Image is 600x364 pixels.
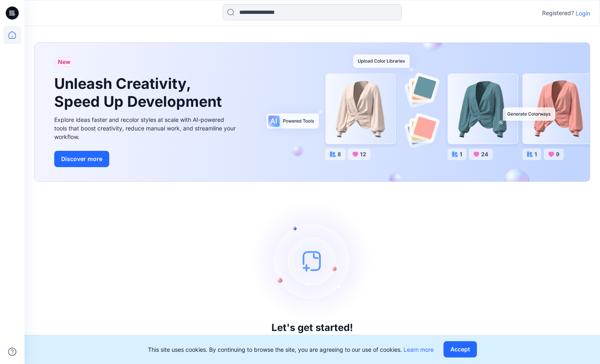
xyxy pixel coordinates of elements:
img: empty-state-image.svg [251,200,373,322]
p: Login [576,9,590,18]
a: Discover more [54,151,238,167]
a: Learn more [404,346,434,353]
button: Discover more [54,151,109,167]
h1: Unleash Creativity, Speed Up Development [54,75,225,110]
span: New [58,57,71,67]
button: Accept [443,341,477,357]
p: This site uses cookies. By continuing to browse the site, you are agreeing to our use of cookies. [148,345,434,354]
h3: Let's get started! [271,322,353,333]
p: Registered? [542,8,574,18]
div: Explore ideas faster and recolor styles at scale with AI-powered tools that boost creativity, red... [54,115,238,141]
